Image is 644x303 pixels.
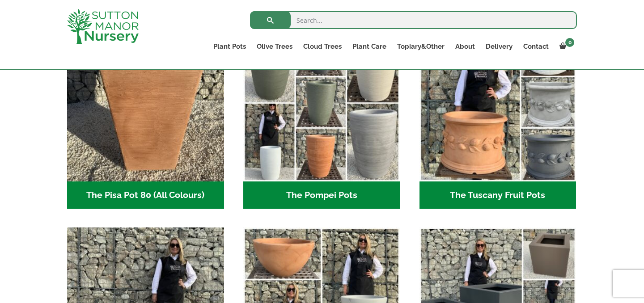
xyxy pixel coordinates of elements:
span: 0 [565,38,574,47]
h2: The Pisa Pot 80 (All Colours) [67,181,224,209]
a: About [450,40,480,53]
a: Visit product category The Tuscany Fruit Pots [419,25,576,209]
a: Topiary&Other [392,40,450,53]
a: Plant Care [347,40,392,53]
a: Contact [518,40,554,53]
a: 0 [554,40,577,53]
a: Visit product category The Pompei Pots [243,25,400,209]
a: Plant Pots [208,40,251,53]
img: The Tuscany Fruit Pots [419,25,576,181]
h2: The Pompei Pots [243,181,400,209]
a: Delivery [480,40,518,53]
a: Visit product category The Pisa Pot 80 (All Colours) [67,25,224,209]
h2: The Tuscany Fruit Pots [419,181,576,209]
img: logo [67,9,139,44]
input: Search... [250,11,577,29]
img: The Pisa Pot 80 (All Colours) [67,25,224,181]
a: Cloud Trees [298,40,347,53]
a: Olive Trees [251,40,298,53]
img: The Pompei Pots [243,25,400,181]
